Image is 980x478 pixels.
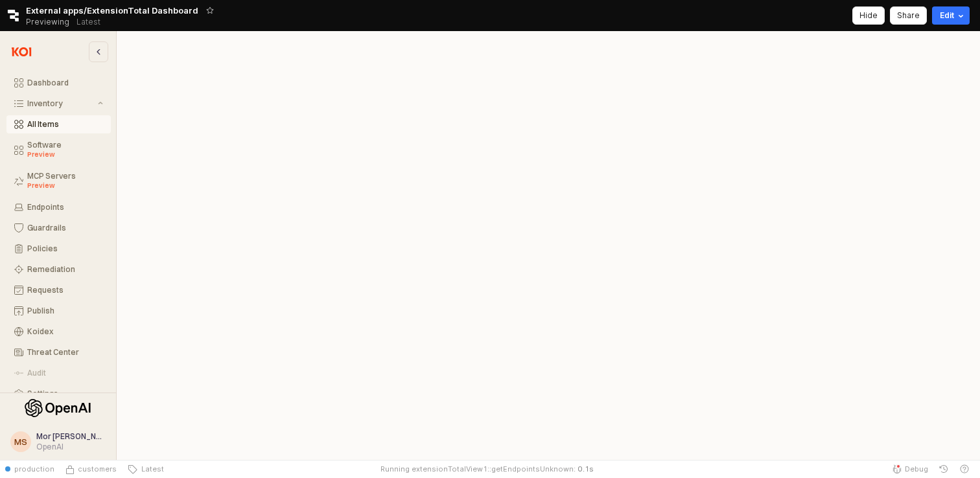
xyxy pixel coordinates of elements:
[954,460,975,478] button: Help
[27,120,103,129] div: All Items
[27,99,95,108] div: Inventory
[14,464,54,474] span: production
[27,244,103,253] div: Policies
[27,369,103,378] div: Audit
[10,431,31,452] button: MS
[933,460,954,478] button: History
[27,141,103,160] div: Software
[905,464,928,474] span: Debug
[204,4,216,17] button: Add app to favorites
[27,150,103,160] div: Preview
[6,260,111,279] button: Remediation
[27,203,103,212] div: Endpoints
[27,265,103,274] div: Remediation
[26,13,108,31] div: Previewing Latest
[6,364,111,382] button: Audit
[380,464,576,474] span: Running extensionTotalView1::getEndpointsUnknown:
[897,10,920,21] p: Share
[27,78,103,87] div: Dashboard
[36,442,106,452] div: OpenAI
[6,74,111,92] button: Dashboard
[6,343,111,361] button: Threat Center
[577,464,594,474] span: 0.1 s
[27,172,103,191] div: MCP Servers
[6,198,111,216] button: Endpoints
[76,17,100,27] p: Latest
[27,306,103,315] div: Publish
[27,181,103,191] div: Preview
[122,460,169,478] button: Latest
[27,389,103,398] div: Settings
[6,219,111,237] button: Guardrails
[26,4,198,17] span: External apps/ExtensionTotal Dashboard
[6,115,111,133] button: All Items
[890,6,927,25] button: Share app
[6,323,111,341] button: Koidex
[78,464,117,474] span: customers
[6,136,111,165] button: Software
[27,223,103,233] div: Guardrails
[27,286,103,295] div: Requests
[887,460,933,478] button: Debug
[27,348,103,357] div: Threat Center
[60,460,122,478] button: Source Control
[27,327,103,336] div: Koidex
[6,302,111,320] button: Publish
[6,240,111,258] button: Policies
[36,431,115,441] span: Mor [PERSON_NAME]
[852,6,885,25] button: Hide app
[26,16,69,28] span: Previewing
[6,95,111,113] button: Inventory
[6,281,111,299] button: Requests
[117,31,980,460] main: App Frame
[932,6,970,25] button: Edit
[6,385,111,403] button: Settings
[14,435,27,448] div: MS
[6,167,111,196] button: MCP Servers
[137,464,164,474] span: Latest
[69,13,108,31] button: Releases and History
[859,7,878,24] div: Hide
